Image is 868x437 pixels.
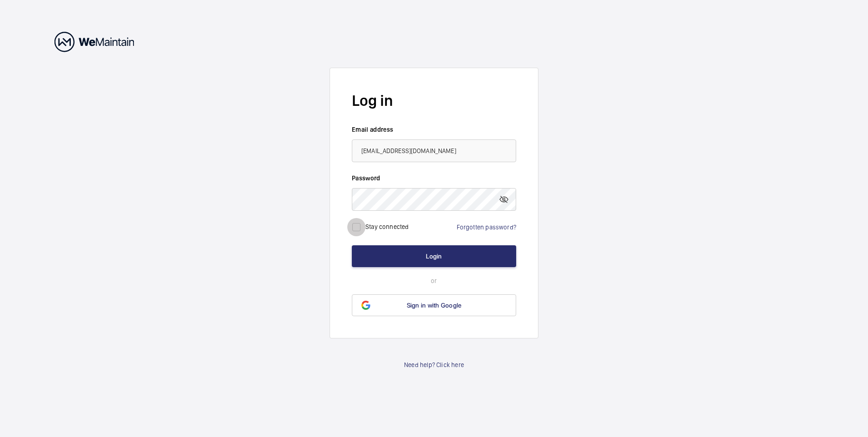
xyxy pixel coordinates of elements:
[352,276,516,285] p: or
[407,302,462,309] span: Sign in with Google
[365,223,409,230] label: Stay connected
[457,223,516,231] a: Forgotten password?
[352,125,516,134] label: Email address
[404,360,464,369] a: Need help? Click here
[352,90,516,111] h2: Log in
[352,174,516,183] label: Password
[352,139,516,162] input: Your email address
[352,245,516,267] button: Login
